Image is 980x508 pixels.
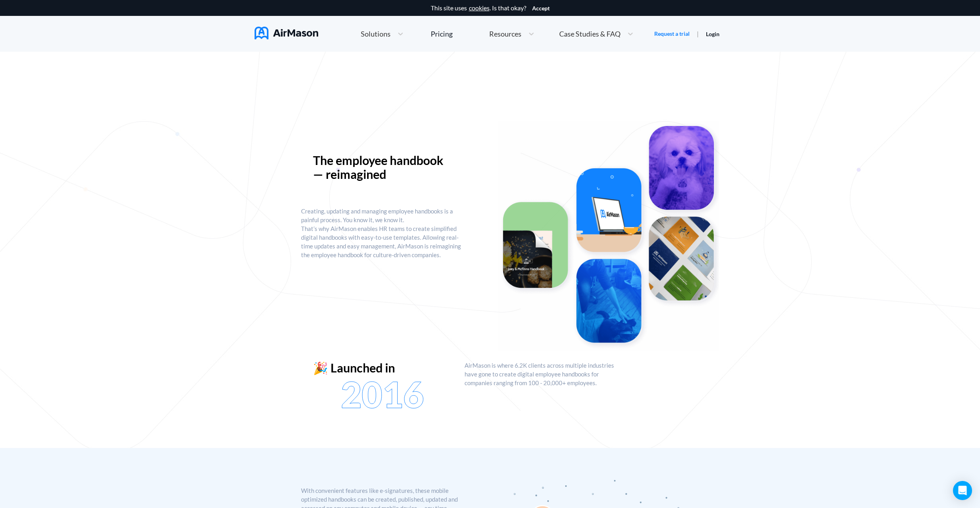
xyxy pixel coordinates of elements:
a: Pricing [431,27,453,41]
p: AirMason is where 6.2K clients across multiple industries have gone to create digital employee ha... [465,361,616,429]
p: Creating, updating and managing employee handbooks is a painful process. You know it, we know it.... [301,207,465,259]
div: Pricing [431,30,453,37]
button: Accept cookies [532,5,550,12]
a: Request a trial [654,30,690,38]
img: 2016 [342,381,424,409]
a: Login [706,31,719,37]
span: | [697,30,699,37]
span: Resources [489,30,521,37]
a: cookies [469,4,490,12]
div: Open Intercom Messenger [953,481,972,500]
div: 🎉 Launched in [313,361,452,375]
img: AirMason Logo [255,27,318,39]
img: handbook intro [498,121,719,351]
span: Solutions [361,30,391,37]
span: Case Studies & FAQ [559,30,620,37]
p: The employee handbook — reimagined [313,153,452,181]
